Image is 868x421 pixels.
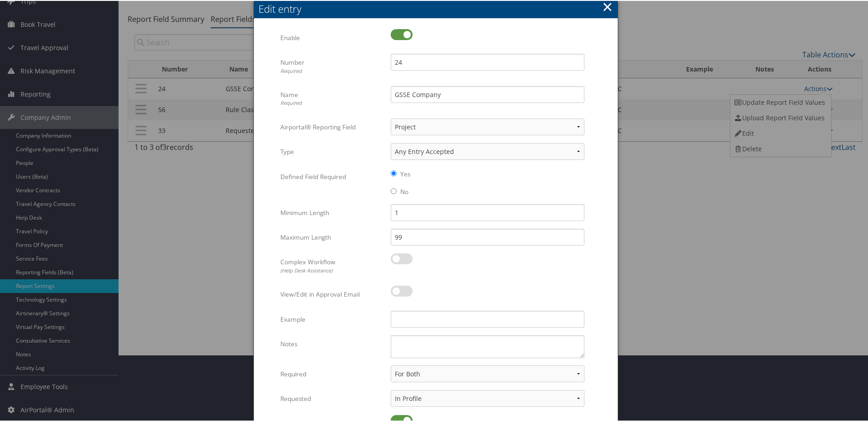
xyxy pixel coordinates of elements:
[280,142,384,159] label: Type
[280,53,384,78] label: Number
[280,85,384,110] label: Name
[280,365,384,382] label: Required
[400,169,410,178] label: Yes
[280,67,384,74] div: Required
[280,167,384,185] label: Defined Field Required
[280,118,384,135] label: Airportal® Reporting Field
[258,1,618,15] div: Edit entry
[280,285,384,302] label: View/Edit in Approval Email
[280,266,384,274] div: (Help Desk Assistance)
[280,310,384,327] label: Example
[280,334,384,352] label: Notes
[280,252,384,277] label: Complex Workflow
[280,98,384,106] div: Required
[280,203,384,221] label: Minimum Length
[280,389,384,406] label: Requested
[280,28,384,46] label: Enable
[280,228,384,245] label: Maximum Length
[400,186,408,195] label: No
